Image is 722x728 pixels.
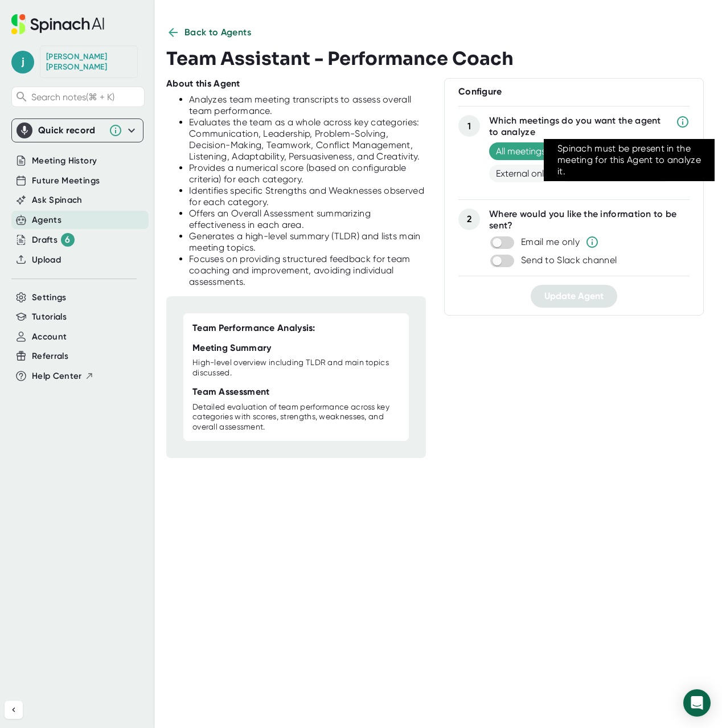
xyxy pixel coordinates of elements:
button: Back to Agents [166,26,251,39]
div: Focuses on providing structured feedback for team coaching and improvement, avoiding individual a... [189,253,426,288]
div: Identifies specific Strengths and Weaknesses observed for each category. [189,185,426,208]
div: Configure [458,86,690,97]
div: Team Assessment [192,386,270,398]
button: Update Agent [531,285,617,308]
div: James Cowan [46,52,132,72]
div: Drafts [32,233,75,247]
span: Search notes (⌘ + K) [31,92,141,103]
button: Referrals [32,350,68,363]
button: Account [32,330,67,343]
button: Agents [32,214,61,227]
div: 6 [61,233,75,247]
div: Which meetings do you want the agent to analyze [489,115,670,138]
div: About this Agent [166,78,240,89]
div: Evaluates the team as a whole across key categories: Communication, Leadership, Problem-Solving, ... [189,117,426,162]
button: Future Meetings [32,174,100,187]
div: Detailed evaluation of team performance across key categories with scores, strengths, weaknesses,... [192,402,400,432]
button: Drafts 6 [32,233,75,247]
div: Quick record [38,125,103,136]
div: Email me only [521,236,580,248]
div: Generates a high-level summary (TLDR) and lists main meeting topics. [189,231,426,253]
button: Settings [32,291,67,304]
div: Analyzes team meeting transcripts to assess overall team performance. [189,94,426,117]
div: 1 [458,115,480,137]
span: Internal only [557,142,621,160]
div: Meeting Summary [192,342,272,354]
span: j [11,51,34,73]
div: 2 [458,208,480,230]
span: External only [489,165,555,182]
button: Tutorials [32,310,67,324]
span: All meetings [489,142,552,160]
button: Collapse sidebar [5,701,23,719]
div: Offers an Overall Assessment summarizing effectiveness in each area. [189,208,426,231]
span: Update Agent [544,291,604,301]
div: Quick record [17,119,138,142]
button: Ask Spinach [32,194,83,207]
button: Meeting History [32,154,97,167]
div: Provides a numerical score (based on configurable criteria) for each category. [189,162,426,185]
span: Back to Agents [184,26,251,39]
h3: Team Assistant - Performance Coach [166,48,514,69]
div: Team Performance Analysis: [192,322,315,334]
div: High-level overview including TLDR and main topics discussed. [192,358,400,378]
div: Where would you like the information to be sent? [489,208,690,231]
span: Help Center [32,370,82,383]
div: Send to Slack channel [521,255,617,266]
button: Upload [32,253,61,267]
span: Meetings with keywords [560,165,671,182]
div: Open Intercom Messenger [683,689,711,717]
button: Help Center [32,370,94,383]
